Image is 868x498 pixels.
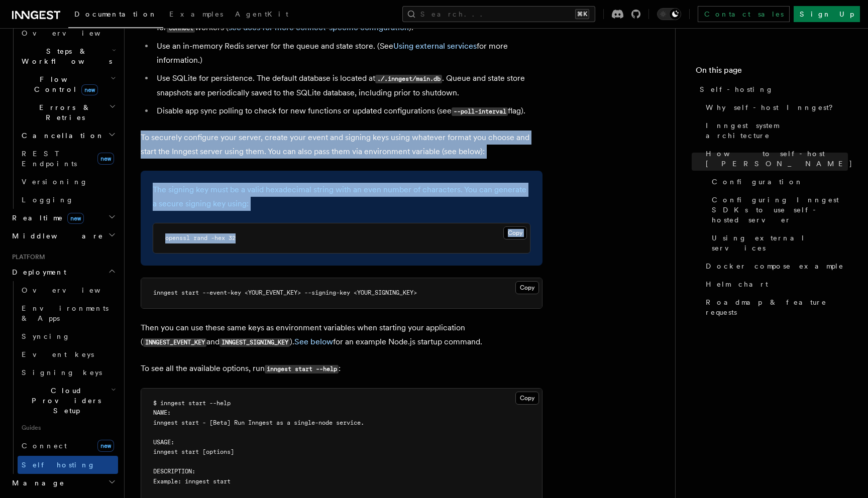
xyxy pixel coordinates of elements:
[18,42,118,70] button: Steps & Workflows
[141,361,542,376] p: To see all the available options, run :
[153,439,174,446] span: USAGE:
[708,173,848,191] a: Configuration
[229,23,409,32] a: see docs for more connect-specific configuration
[712,177,803,187] span: Configuration
[141,321,542,349] p: Then you can use these same keys as environment variables when starting your application ( and )....
[74,10,157,18] span: Documentation
[702,145,848,173] a: How to self-host [PERSON_NAME]
[657,8,681,20] button: Toggle dark mode
[8,227,118,245] button: Middleware
[515,281,539,294] button: Copy
[97,153,114,165] span: new
[696,80,848,98] a: Self-hosting
[18,70,118,98] button: Flow Controlnew
[712,195,848,225] span: Configuring Inngest SDKs to use self-hosted server
[402,6,595,22] button: Search...⌘K
[8,253,45,261] span: Platform
[18,173,118,191] a: Versioning
[165,234,236,241] span: openssl rand -hex 32
[18,191,118,209] a: Logging
[18,456,118,474] a: Self hosting
[169,10,223,18] span: Examples
[153,289,417,296] span: inngest start --event-key <YOUR_EVENT_KEY> --signing-key <YOUR_SIGNING_KEY>
[153,419,364,426] span: inngest start - [Beta] Run Inngest as a single-node service.
[229,3,294,27] a: AgentKit
[97,440,114,452] span: new
[702,257,848,275] a: Docker compose example
[708,191,848,229] a: Configuring Inngest SDKs to use self-hosted server
[22,286,125,294] span: Overview
[18,327,118,345] a: Syncing
[153,468,195,475] span: DESCRIPTION:
[154,71,542,100] li: Use SQLite for persistence. The default database is located at . Queue and state store snapshots ...
[375,75,442,83] code: ./.inngest/main.db
[294,337,333,346] a: See below
[143,338,206,347] code: INNGEST_EVENT_KEY
[22,196,74,204] span: Logging
[698,6,790,22] a: Contact sales
[67,213,84,224] span: new
[794,6,860,22] a: Sign Up
[81,84,98,95] span: new
[18,46,112,66] span: Steps & Workflows
[154,104,542,118] li: Disable app sync polling to check for new functions or updated configurations (see flag).
[8,281,118,474] div: Deployment
[265,365,339,374] code: inngest start --help
[702,275,848,293] a: Helm chart
[8,24,118,209] div: Inngest Functions
[22,178,88,186] span: Versioning
[22,304,108,322] span: Environments & Apps
[220,338,290,347] code: INNGEST_SIGNING_KEY
[696,64,848,80] h4: On this page
[8,267,66,277] span: Deployment
[18,363,118,382] a: Signing keys
[18,382,118,420] button: Cloud Providers Setup
[22,150,77,168] span: REST Endpoints
[8,263,118,281] button: Deployment
[22,442,67,450] span: Connect
[154,39,542,67] li: Use an in-memory Redis server for the queue and state store. (See for more information.)
[163,3,229,27] a: Examples
[452,107,508,116] code: --poll-interval
[18,386,111,416] span: Cloud Providers Setup
[18,74,111,94] span: Flow Control
[18,299,118,327] a: Environments & Apps
[8,478,65,488] span: Manage
[706,261,844,271] span: Docker compose example
[706,279,768,289] span: Helm chart
[8,231,103,241] span: Middleware
[8,474,118,492] button: Manage
[167,24,195,33] code: connect
[18,24,118,42] a: Overview
[153,183,530,211] p: The signing key must be a valid hexadecimal string with an even number of characters. You can gen...
[8,209,118,227] button: Realtimenew
[18,98,118,127] button: Errors & Retries
[235,10,288,18] span: AgentKit
[22,350,94,358] span: Event keys
[702,293,848,321] a: Roadmap & feature requests
[393,41,477,51] a: Using external services
[700,84,774,94] span: Self-hosting
[515,392,539,405] button: Copy
[575,9,589,19] kbd: ⌘K
[153,400,231,407] span: $ inngest start --help
[22,332,70,340] span: Syncing
[22,29,125,37] span: Overview
[18,131,104,141] span: Cancellation
[18,436,118,456] a: Connectnew
[68,3,163,28] a: Documentation
[153,409,171,416] span: NAME:
[8,213,84,223] span: Realtime
[22,461,95,469] span: Self hosting
[18,281,118,299] a: Overview
[706,297,848,317] span: Roadmap & feature requests
[18,145,118,173] a: REST Endpointsnew
[153,448,234,455] span: inngest start [options]
[22,368,102,377] span: Signing keys
[712,233,848,253] span: Using external services
[18,127,118,145] button: Cancellation
[503,226,527,239] button: Copy
[706,120,848,141] span: Inngest system architecture
[18,420,118,436] span: Guides
[702,98,848,116] a: Why self-host Inngest?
